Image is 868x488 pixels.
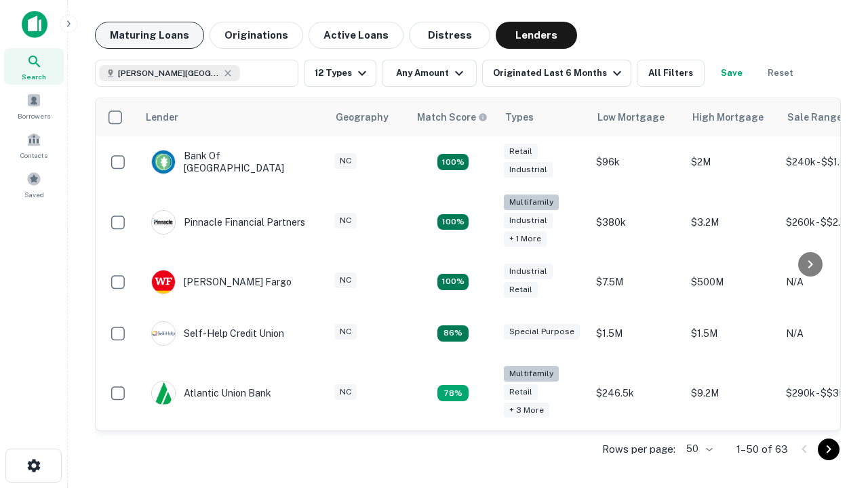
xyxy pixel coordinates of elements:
[20,150,47,161] span: Contacts
[334,324,357,340] div: NC
[152,211,175,234] img: picture
[684,136,779,188] td: $2M
[496,22,577,49] button: Lenders
[146,109,178,125] div: Lender
[684,256,779,308] td: $500M
[138,98,328,136] th: Lender
[800,336,868,401] iframe: Chat Widget
[336,109,389,125] div: Geography
[309,22,403,49] button: Active Loans
[437,274,469,290] div: Matching Properties: 14, hasApolloMatch: undefined
[504,403,549,418] div: + 3 more
[152,322,175,345] img: picture
[95,22,204,49] button: Maturing Loans
[736,441,788,457] p: 1–50 of 63
[210,22,303,49] button: Originations
[602,441,675,457] p: Rows per page:
[151,210,305,235] div: Pinnacle Financial Partners
[589,98,684,136] th: Low Mortgage
[818,439,840,460] button: Go to next page
[151,321,284,346] div: Self-help Credit Union
[589,256,684,308] td: $7.5M
[505,109,534,125] div: Types
[504,384,538,400] div: Retail
[151,381,271,405] div: Atlantic Union Bank
[304,60,376,87] button: 12 Types
[382,60,477,87] button: Any Amount
[18,110,50,121] span: Borrowers
[334,272,357,288] div: NC
[597,109,665,125] div: Low Mortgage
[493,65,625,81] div: Originated Last 6 Months
[504,213,553,228] div: Industrial
[637,60,705,87] button: All Filters
[334,384,357,400] div: NC
[504,162,553,178] div: Industrial
[22,11,47,38] img: capitalize-icon.png
[684,98,779,136] th: High Mortgage
[692,109,764,125] div: High Mortgage
[409,98,497,136] th: Capitalize uses an advanced AI algorithm to match your search with the best lender. The match sco...
[589,308,684,359] td: $1.5M
[118,67,220,79] span: [PERSON_NAME][GEOGRAPHIC_DATA], [GEOGRAPHIC_DATA]
[759,60,802,87] button: Reset
[328,98,409,136] th: Geography
[710,60,753,87] button: Save your search to get updates of matches that match your search criteria.
[684,359,779,428] td: $9.2M
[417,110,488,125] div: Capitalize uses an advanced AI algorithm to match your search with the best lender. The match sco...
[152,382,175,405] img: picture
[151,150,314,174] div: Bank Of [GEOGRAPHIC_DATA]
[409,22,490,49] button: Distress
[504,231,547,247] div: + 1 more
[4,127,64,163] a: Contacts
[4,166,64,203] a: Saved
[152,270,175,293] img: picture
[437,325,469,342] div: Matching Properties: 11, hasApolloMatch: undefined
[151,270,292,294] div: [PERSON_NAME] Fargo
[504,195,559,210] div: Multifamily
[4,48,64,85] a: Search
[684,188,779,256] td: $3.2M
[24,189,44,200] span: Saved
[504,144,538,159] div: Retail
[589,136,684,188] td: $96k
[4,87,64,124] a: Borrowers
[589,359,684,428] td: $246.5k
[334,213,357,228] div: NC
[482,60,631,87] button: Originated Last 6 Months
[152,150,175,174] img: picture
[787,109,842,125] div: Sale Range
[684,308,779,359] td: $1.5M
[504,264,553,279] div: Industrial
[589,188,684,256] td: $380k
[504,366,559,382] div: Multifamily
[681,439,715,459] div: 50
[334,153,357,169] div: NC
[437,214,469,230] div: Matching Properties: 23, hasApolloMatch: undefined
[22,71,46,82] span: Search
[504,324,580,340] div: Special Purpose
[437,385,469,401] div: Matching Properties: 10, hasApolloMatch: undefined
[437,154,469,170] div: Matching Properties: 15, hasApolloMatch: undefined
[504,282,538,298] div: Retail
[417,110,485,125] h6: Match Score
[497,98,589,136] th: Types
